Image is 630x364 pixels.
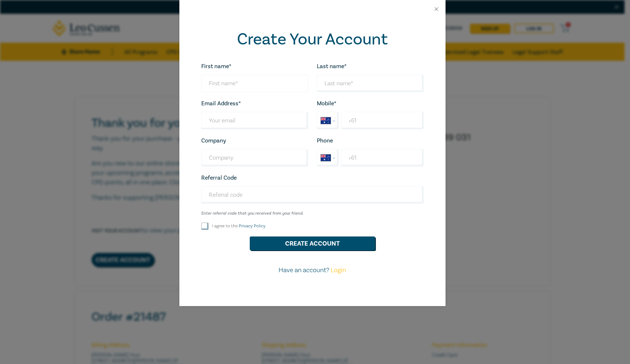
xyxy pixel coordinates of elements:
[317,63,347,70] label: Last name*
[201,75,308,92] input: First name*
[201,63,232,70] label: First name*
[341,112,423,129] input: Enter Mobile number
[201,149,308,167] input: Company
[250,236,375,250] button: Create Account
[341,149,423,167] input: Enter phone number
[201,186,424,204] input: Referral code
[201,112,308,129] input: Your email
[201,211,424,216] small: Enter referral code that you received from your friend.
[201,100,241,107] label: Email Address*
[212,223,265,229] label: I agree to the
[201,175,237,181] label: Referral Code
[201,137,226,144] label: Company
[317,100,337,107] label: Mobile*
[317,137,333,144] label: Phone
[239,223,265,229] a: Privacy Policy
[317,75,424,92] input: Last name*
[201,30,424,49] h2: Create Your Account
[433,6,440,12] button: Close
[331,266,346,274] a: Login
[197,266,428,275] p: Have an account?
